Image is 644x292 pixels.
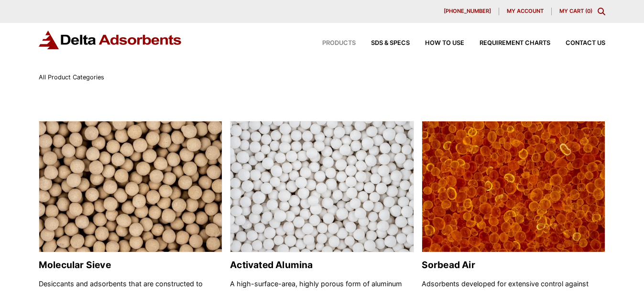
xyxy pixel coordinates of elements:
[499,8,552,15] a: My account
[322,40,356,46] span: Products
[480,40,550,46] span: Requirement Charts
[464,40,550,46] a: Requirement Charts
[230,260,414,270] h2: Activated Alumina
[598,8,605,15] div: Toggle Modal Content
[410,40,464,46] a: How to Use
[566,40,605,46] span: Contact Us
[307,40,356,46] a: Products
[422,260,605,270] h2: Sorbead Air
[39,31,182,49] img: Delta Adsorbents
[507,9,544,14] span: My account
[39,260,222,270] h2: Molecular Sieve
[39,121,222,253] img: Molecular Sieve
[444,9,491,14] span: [PHONE_NUMBER]
[422,121,605,253] img: Sorbead Air
[587,8,590,14] span: 0
[559,8,592,14] a: My Cart (0)
[230,121,413,253] img: Activated Alumina
[425,40,464,46] span: How to Use
[39,74,104,81] span: All Product Categories
[436,8,499,15] a: [PHONE_NUMBER]
[371,40,410,46] span: SDS & SPECS
[356,40,410,46] a: SDS & SPECS
[550,40,605,46] a: Contact Us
